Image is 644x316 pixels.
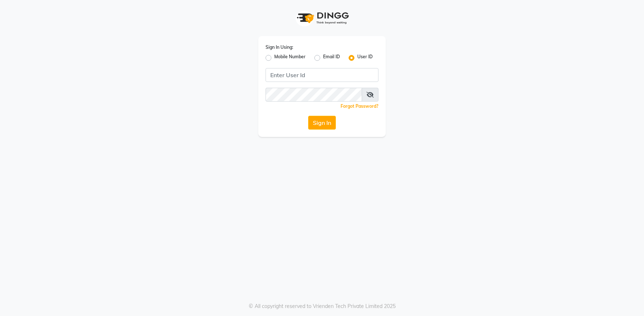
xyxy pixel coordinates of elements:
[266,44,293,51] label: Sign In Using:
[341,103,378,109] a: Forgot Password?
[308,116,336,130] button: Sign In
[266,68,378,82] input: Username
[274,54,306,62] label: Mobile Number
[357,54,373,62] label: User ID
[293,7,351,29] img: logo1.svg
[266,88,362,102] input: Username
[323,54,340,62] label: Email ID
